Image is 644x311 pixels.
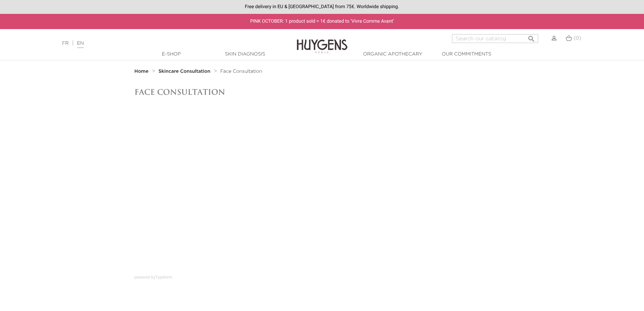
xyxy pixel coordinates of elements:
[135,69,150,74] a: Home
[452,34,538,43] input: Search
[62,41,69,46] a: FR
[359,51,427,58] a: Organic Apothecary
[156,275,172,280] a: Typeform
[574,36,581,41] span: (0)
[433,51,500,58] a: Our commitments
[135,272,510,280] div: powered by
[220,69,262,74] a: Face Consultation
[59,39,263,47] div: |
[297,28,348,54] img: Huygens
[159,69,210,74] strong: Skincare Consultation
[135,103,510,272] iframe: typeform-embed
[77,41,84,48] a: EN
[211,51,279,58] a: Skin Diagnosis
[159,69,212,74] a: Skincare Consultation
[135,69,149,74] strong: Home
[220,69,262,74] span: Face Consultation
[525,32,538,41] button: 
[135,88,510,96] h1: Face Consultation
[527,33,535,41] i: 
[138,51,205,58] a: E-Shop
